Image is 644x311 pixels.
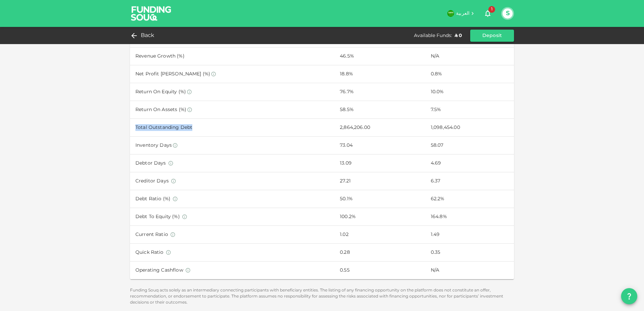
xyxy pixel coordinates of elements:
td: 164.8% [425,208,514,226]
td: 13.09 [334,154,425,172]
td: Debt Ratio (%) [130,190,334,208]
td: 18.8% [334,65,425,83]
div: Funding Souq acts solely as an intermediary connecting participants with beneficiary entities. Th... [130,287,514,306]
td: Return On Assets (%) [130,101,334,118]
td: Inventory Days [130,136,334,154]
td: 10.0% [425,83,514,101]
button: Deposit [470,30,514,42]
button: S [503,8,513,19]
button: 1 [481,7,494,20]
td: Total Outstanding Debt [130,118,334,136]
td: Net Profit [PERSON_NAME] (%) [130,65,334,83]
span: العربية [456,11,470,16]
img: flag-sa.b9a346574cdc8950dd34b50780441f57.svg [447,10,454,17]
div: Available Funds : [414,32,452,39]
td: 7.5% [425,101,514,118]
td: 0.28 [334,243,425,261]
td: 62.2% [425,190,514,208]
td: Creditor Days [130,172,334,190]
td: 58.5% [334,101,425,118]
td: Debtor Days [130,154,334,172]
td: N/A [425,47,514,65]
td: 0.55 [334,261,425,279]
td: 1.49 [425,226,514,243]
td: 76.7% [334,83,425,101]
td: 100.2% [334,208,425,226]
td: 2,864,206.00 [334,118,425,136]
div: ʢ 0 [455,32,462,39]
td: 4.69 [425,154,514,172]
td: 58.07 [425,136,514,154]
td: 27.21 [334,172,425,190]
td: 1.02 [334,226,425,243]
span: Back [141,31,155,40]
td: Debt To Equity (%) [130,208,334,226]
td: 0.35 [425,243,514,261]
td: 73.04 [334,136,425,154]
td: Revenue Growth (%) [130,47,334,65]
td: Current Ratio [130,226,334,243]
td: Return On Equity (%) [130,83,334,101]
td: Operating Cashflow [130,261,334,279]
td: 46.5% [334,47,425,65]
td: Quick Ratio [130,243,334,261]
button: question [621,288,637,304]
td: 1,098,454.00 [425,118,514,136]
span: 1 [488,6,495,13]
td: 6.37 [425,172,514,190]
td: 0.8% [425,65,514,83]
td: N/A [425,261,514,279]
td: 50.1% [334,190,425,208]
